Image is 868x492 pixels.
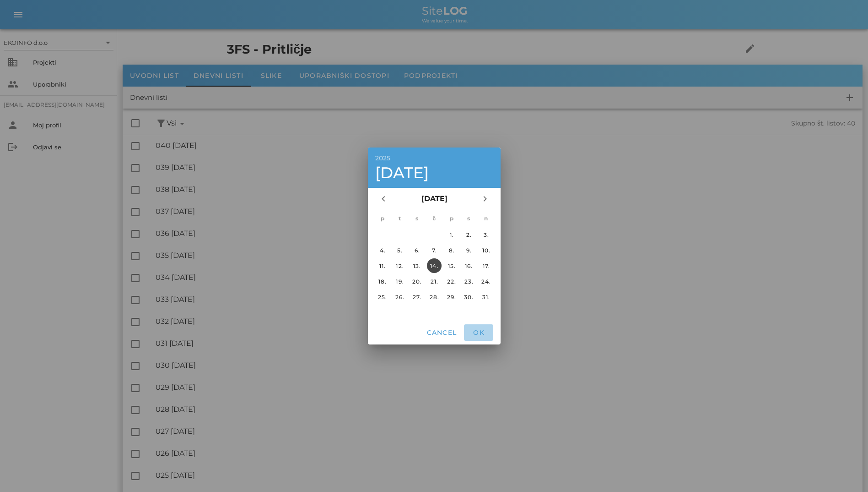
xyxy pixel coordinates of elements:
div: 19. [392,278,407,285]
div: 4. [375,247,389,254]
div: 13. [410,262,424,269]
th: n [478,211,494,226]
iframe: Chat Widget [822,448,868,492]
div: 10. [479,247,493,254]
div: Pripomoček za klepet [822,448,868,492]
th: t [391,211,408,226]
button: 9. [461,243,476,257]
th: s [409,211,425,226]
button: 8. [444,243,458,257]
div: 26. [392,294,407,301]
button: 21. [426,274,441,289]
div: 1. [444,231,458,238]
button: Prejšnji mesec [375,191,392,207]
th: p [374,211,391,226]
div: 29. [444,294,458,301]
div: 8. [444,247,458,254]
div: 14. [426,262,441,269]
div: 5. [392,247,407,254]
div: 2. [461,231,476,238]
div: 21. [426,278,441,285]
span: OK [468,328,490,337]
button: 22. [444,274,458,289]
div: 31. [479,294,493,301]
button: OK [464,324,493,341]
button: 10. [479,243,493,257]
div: 20. [410,278,424,285]
button: 11. [375,258,389,273]
div: [DATE] [375,165,493,180]
i: chevron_left [378,193,389,204]
div: 12. [392,262,407,269]
div: 30. [461,294,476,301]
button: 1. [444,227,458,242]
th: č [426,211,442,226]
th: s [460,211,477,226]
button: 6. [410,243,424,257]
button: 20. [410,274,424,289]
button: 23. [461,274,476,289]
button: 14. [426,258,441,273]
div: 9. [461,247,476,254]
button: Naslednji mesec [477,191,493,207]
div: 24. [479,278,493,285]
button: 16. [461,258,476,273]
button: 19. [392,274,407,289]
div: 18. [375,278,389,285]
button: 2. [461,227,476,242]
button: Cancel [422,324,460,341]
button: 31. [479,290,493,304]
div: 28. [426,294,441,301]
button: 29. [444,290,458,304]
i: chevron_right [480,193,491,204]
button: 18. [375,274,389,289]
button: 7. [426,243,441,257]
button: 24. [479,274,493,289]
th: p [443,211,459,226]
span: Cancel [426,328,457,337]
div: 2025 [375,155,493,161]
div: 11. [375,262,389,269]
div: 27. [410,294,424,301]
div: 25. [375,294,389,301]
div: 23. [461,278,476,285]
button: 26. [392,290,407,304]
div: 6. [410,247,424,254]
div: 22. [444,278,458,285]
button: 12. [392,258,407,273]
div: 3. [479,231,493,238]
div: 7. [426,247,441,254]
div: 17. [479,262,493,269]
div: 16. [461,262,476,269]
button: 30. [461,290,476,304]
button: 28. [426,290,441,304]
button: 17. [479,258,493,273]
button: 15. [444,258,458,273]
div: 15. [444,262,458,269]
button: 25. [375,290,389,304]
button: 27. [410,290,424,304]
button: 3. [479,227,493,242]
button: 13. [410,258,424,273]
button: [DATE] [417,190,451,208]
button: 5. [392,243,407,257]
button: 4. [375,243,389,257]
